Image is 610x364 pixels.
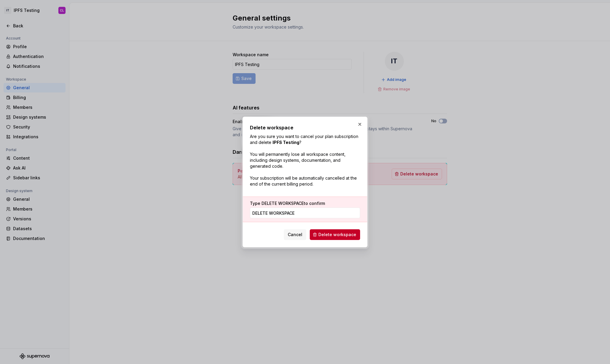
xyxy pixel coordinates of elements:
[288,232,302,238] span: Cancel
[318,232,356,238] span: Delete workspace
[273,140,299,145] strong: IPFS Testing
[250,134,360,187] p: Are you sure you want to cancel your plan subscription and delete ? You will permanently lose all...
[250,124,360,131] h2: Delete workspace
[250,208,360,218] input: DELETE WORKSPACE
[310,229,360,240] button: Delete workspace
[284,229,306,240] button: Cancel
[250,200,325,206] label: Type to confirm
[262,201,304,206] span: DELETE WORKSPACE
